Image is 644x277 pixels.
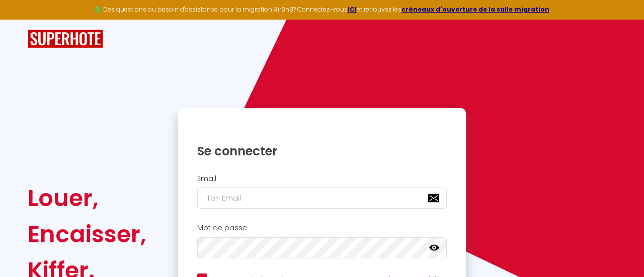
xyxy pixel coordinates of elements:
[401,5,549,14] a: créneaux d'ouverture de la salle migration
[28,180,146,216] div: Louer,
[197,224,447,232] h2: Mot de passe
[348,5,357,14] a: ICI
[28,216,146,252] div: Encaisser,
[197,174,447,183] h2: Email
[197,143,447,159] h1: Se connecter
[197,188,447,209] input: Ton Email
[28,30,103,48] img: SuperHote logo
